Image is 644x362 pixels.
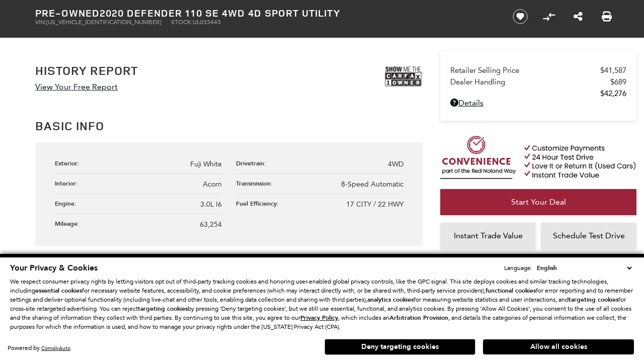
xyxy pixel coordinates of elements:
[341,180,404,189] span: 8-Speed Automatic
[35,82,118,92] a: View Your Free Report
[55,219,85,228] div: Mileage:
[190,160,222,168] span: Fuji White
[511,197,566,207] span: Start Your Deal
[504,265,532,271] div: Language:
[46,19,161,26] span: [US_VEHICLE_IDENTIFICATION_NUMBER]
[236,179,278,188] div: Transmission:
[389,314,448,322] strong: Arbitration Provision
[541,223,636,249] a: Schedule Test Drive
[8,345,70,351] div: Powered by
[138,305,188,313] strong: targeting cookies
[10,262,98,274] span: Your Privacy & Cookies
[610,77,626,86] span: $689
[602,11,612,23] a: Print this Pre-Owned 2020 Defender 110 SE 4WD 4D Sport Utility
[346,200,404,209] span: 17 CITY / 22 HWY
[55,199,82,208] div: Engine:
[200,200,222,209] span: 3.0L I6
[574,11,583,23] a: Share this Pre-Owned 2020 Defender 110 SE 4WD 4D Sport Utility
[200,220,222,229] span: 63,254
[450,98,626,108] a: Details
[236,159,271,167] div: Drivetrain:
[440,223,536,249] a: Instant Trade Value
[388,160,404,168] span: 4WD
[541,9,556,24] button: Compare vehicle
[483,339,634,354] button: Allow all cookies
[300,314,338,322] u: Privacy Policy
[450,66,626,75] a: Retailer Selling Price $41,587
[35,19,46,26] span: VIN:
[171,19,193,26] span: Stock:
[440,189,636,215] a: Start Your Deal
[10,277,634,331] p: We respect consumer privacy rights by letting visitors opt out of third-party tracking cookies an...
[35,64,138,77] h2: History Report
[55,159,85,167] div: Exterior:
[600,89,626,98] span: $42,276
[325,339,475,355] button: Deny targeting cookies
[450,77,610,86] span: Dealer Handling
[600,66,626,75] span: $41,587
[553,231,625,240] span: Schedule Test Drive
[385,64,423,89] img: Show me the Carfax
[450,77,626,86] a: Dealer Handling $689
[300,314,338,321] a: Privacy Policy
[55,179,83,188] div: Interior:
[41,345,70,351] a: ComplyAuto
[509,9,531,25] button: Save vehicle
[450,89,626,98] a: $42,276
[236,199,284,208] div: Fuel Efficiency:
[454,231,523,240] span: Instant Trade Value
[486,287,536,295] strong: functional cookies
[569,296,618,304] strong: targeting cookies
[450,66,600,75] span: Retailer Selling Price
[367,296,414,304] strong: analytics cookies
[35,287,82,295] strong: essential cookies
[35,6,100,20] strong: Pre-Owned
[203,180,222,189] span: Acorn
[534,263,634,273] select: Language Select
[35,8,496,19] h1: 2020 Defender 110 SE 4WD 4D Sport Utility
[193,19,221,26] span: UL033443
[35,117,423,135] h2: Basic Info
